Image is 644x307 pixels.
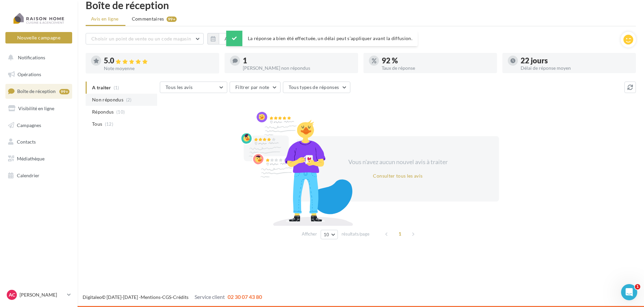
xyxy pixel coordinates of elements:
span: résultats/page [342,231,370,237]
a: Boîte de réception99+ [4,84,74,98]
a: Calendrier [4,168,74,183]
button: Au total [219,33,248,44]
span: 1 [394,228,405,239]
span: AC [9,291,15,298]
span: Boîte de réception [17,88,56,94]
button: 10 [321,230,338,239]
span: Afficher [302,231,317,237]
button: Choisir un point de vente ou un code magasin [86,33,204,44]
div: Note moyenne [104,66,214,71]
button: Filtrer par note [230,82,281,93]
a: CGS [162,294,171,300]
span: Choisir un point de vente ou un code magasin [91,36,191,41]
iframe: Intercom live chat [621,284,637,300]
span: Notifications [18,55,45,60]
div: 5.0 [104,57,214,65]
span: (12) [105,121,113,127]
a: Opérations [4,67,74,82]
button: Notifications [4,51,71,65]
span: Calendrier [17,173,39,178]
span: Service client [195,294,225,300]
span: (10) [116,109,125,115]
span: 10 [324,232,329,237]
span: Contacts [17,139,36,145]
button: Tous les avis [160,82,227,93]
button: Tous types de réponses [283,82,350,93]
button: Consulter tous les avis [370,172,425,180]
span: 1 [635,284,640,289]
div: Vous n'avez aucun nouvel avis à traiter [340,158,456,166]
span: Visibilité en ligne [18,105,54,111]
button: Au total [207,33,248,44]
a: Crédits [173,294,188,300]
span: Tous [92,121,102,127]
span: © [DATE]-[DATE] - - - [83,294,262,300]
a: Visibilité en ligne [4,101,74,116]
span: Tous types de réponses [289,84,339,90]
span: Tous les avis [166,84,193,90]
a: Médiathèque [4,152,74,166]
span: (2) [126,97,132,102]
div: 99+ [167,17,177,22]
a: Contacts [4,135,74,149]
div: 92 % [382,57,492,64]
div: La réponse a bien été effectuée, un délai peut s’appliquer avant la diffusion. [226,31,418,46]
div: 99+ [59,89,69,94]
span: Commentaires [132,16,164,22]
button: Nouvelle campagne [5,32,72,43]
div: Taux de réponse [382,66,492,70]
span: Non répondus [92,96,123,103]
p: [PERSON_NAME] [20,291,64,298]
div: Délai de réponse moyen [521,66,631,70]
span: Médiathèque [17,156,45,161]
span: 02 30 07 43 80 [228,294,262,300]
a: Campagnes [4,118,74,132]
span: Campagnes [17,122,41,128]
a: AC [PERSON_NAME] [5,288,72,301]
div: 1 [243,57,353,64]
div: 22 jours [521,57,631,64]
div: [PERSON_NAME] non répondus [243,66,353,70]
a: Mentions [141,294,160,300]
span: Répondus [92,109,114,115]
a: Digitaleo [83,294,102,300]
span: Opérations [18,71,41,77]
